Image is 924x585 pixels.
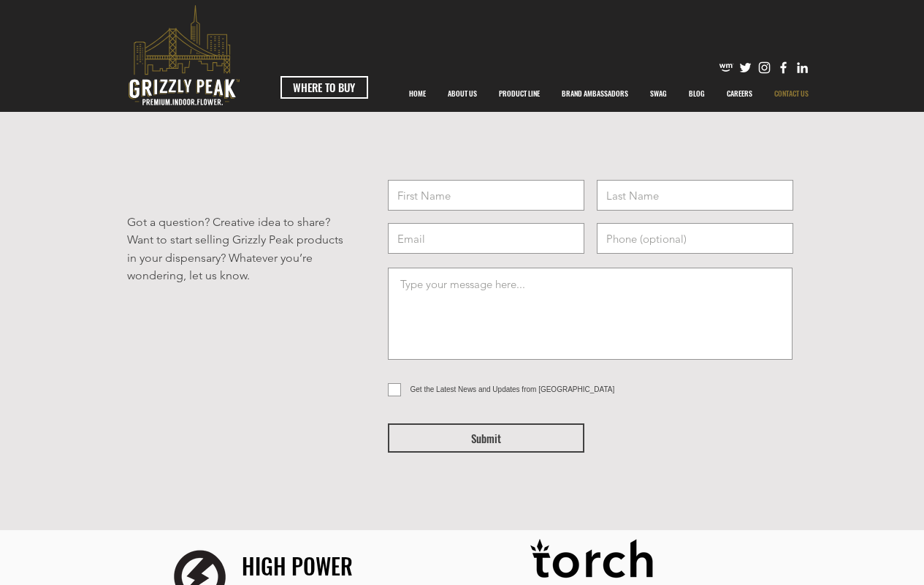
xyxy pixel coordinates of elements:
input: Phone (optional) [597,223,793,254]
span: Get the Latest News and Updates from [GEOGRAPHIC_DATA] [411,385,615,393]
button: Submit [388,423,584,453]
span: Submit [471,431,501,446]
a: SWAG [639,75,678,112]
nav: Site [398,75,820,112]
img: Twitter [738,60,753,75]
div: BRAND AMBASSADORS [551,75,639,112]
svg: premium-indoor-flower [129,5,240,105]
p: SWAG [643,75,674,112]
span: Got a question? Creative idea to share? [127,215,330,229]
img: Facebook [776,60,791,75]
a: HOME [398,75,437,112]
input: Last Name [597,180,793,211]
p: BLOG [681,75,712,112]
span: Want to start selling Grizzly Peak products in your dispensary? Whatever you’re wondering, let us... [127,233,343,282]
input: Email [388,223,584,254]
span: HIGH POWER [242,549,353,582]
a: WHERE TO BUY [280,76,368,99]
a: CAREERS [716,75,763,112]
a: BLOG [678,75,716,112]
p: CAREERS [719,75,760,112]
span: WHERE TO BUY [293,80,355,95]
p: PRODUCT LINE [492,75,547,112]
img: weedmaps [719,60,734,75]
p: HOME [402,75,433,112]
p: BRAND AMBASSADORS [554,75,635,112]
a: ABOUT US [437,75,488,112]
p: CONTACT US [767,75,816,112]
p: ABOUT US [440,75,484,112]
a: PRODUCT LINE [488,75,551,112]
img: Likedin [795,60,810,75]
input: First Name [388,180,584,211]
ul: Social Bar [719,60,810,75]
img: Instagram [757,60,772,75]
a: CONTACT US [763,75,820,112]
